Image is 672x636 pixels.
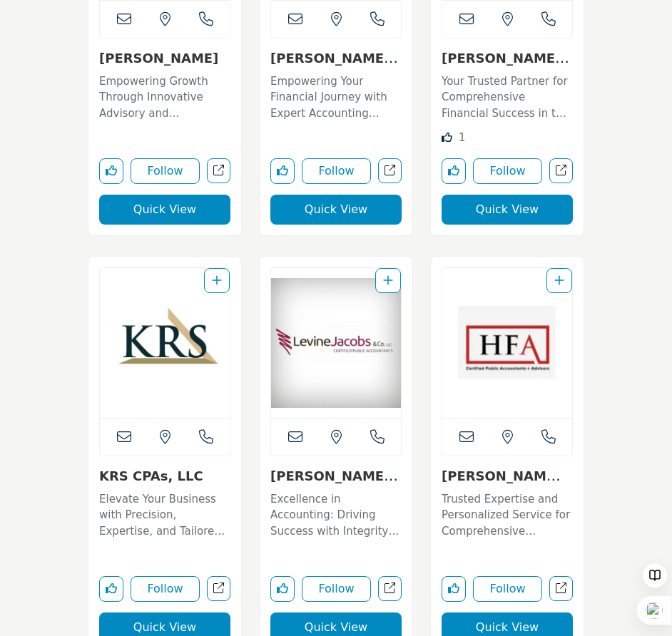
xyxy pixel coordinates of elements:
a: Trusted Expertise and Personalized Service for Comprehensive Financial Solutions The firm is a pr... [442,488,573,540]
a: Open Listing in new tab [442,268,572,418]
h3: Magone and Company, PC [270,49,402,66]
button: Like listing [99,158,123,184]
a: Excellence in Accounting: Driving Success with Integrity and Expertise Since [DATE] For over seve... [270,488,402,540]
a: Open levine-jacobs-company-llc in new tab [378,576,402,601]
button: Like listing [99,576,123,602]
button: Quick View [442,195,573,225]
p: Trusted Expertise and Personalized Service for Comprehensive Financial Solutions The firm is a pr... [442,491,573,540]
button: Follow [131,576,200,602]
button: Quick View [270,195,402,225]
span: 1 [459,131,466,144]
h3: Holman Frenia Allison, P.C. [442,467,573,484]
a: Open kinney-company-llc-formerly-jampol-kinney in new tab [549,158,573,183]
a: Open krs-cpas-llc in new tab [207,576,230,601]
button: Like listing [270,576,295,602]
img: Holman Frenia Allison, P.C. [442,268,572,418]
a: Empowering Growth Through Innovative Advisory and Accounting Solutions This forward-thinking, tec... [99,70,230,122]
button: Follow [302,158,371,184]
p: Empowering Growth Through Innovative Advisory and Accounting Solutions This forward-thinking, tec... [99,73,230,122]
h3: KRS CPAs, LLC [99,467,230,484]
a: Open magone-and-company-pc in new tab [378,158,402,183]
a: KRS CPAs, LLC [99,468,203,483]
button: Follow [302,576,371,602]
a: Open Listing in new tab [100,268,230,418]
button: Quick View [99,195,230,225]
img: Levine, Jacobs & Company, LLC [271,268,401,418]
p: Your Trusted Partner for Comprehensive Financial Success in the Tri-State Area With over three de... [442,73,573,122]
button: Follow [473,158,542,184]
h3: Kinney Company LLC (formerly Jampol Kinney) [442,49,573,66]
h3: Withum [99,49,230,66]
a: Open Listing in new tab [271,268,401,418]
a: Empowering Your Financial Journey with Expert Accounting Solutions Specializing in accounting ser... [270,70,402,122]
button: Follow [473,576,542,602]
a: Elevate Your Business with Precision, Expertise, and Tailored Financial Solutions In an industry ... [99,488,230,540]
a: Add To List [383,274,393,287]
h3: Levine, Jacobs & Company, LLC [270,467,402,484]
a: [PERSON_NAME] [99,51,218,66]
a: Your Trusted Partner for Comprehensive Financial Success in the Tri-State Area With over three de... [442,70,573,122]
button: Like listing [442,576,466,602]
p: Empowering Your Financial Journey with Expert Accounting Solutions Specializing in accounting ser... [270,73,402,122]
a: Add To List [212,274,222,287]
a: Add To List [554,274,564,287]
button: Like listing [442,158,466,184]
i: Like [442,132,452,143]
p: Excellence in Accounting: Driving Success with Integrity and Expertise Since [DATE] For over seve... [270,491,402,540]
button: Follow [131,158,200,184]
a: Open withum in new tab [207,158,230,183]
button: Like listing [270,158,295,184]
a: Open holman-frenia-allison-pc in new tab [549,576,573,601]
img: KRS CPAs, LLC [100,268,230,418]
p: Elevate Your Business with Precision, Expertise, and Tailored Financial Solutions In an industry ... [99,491,230,540]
